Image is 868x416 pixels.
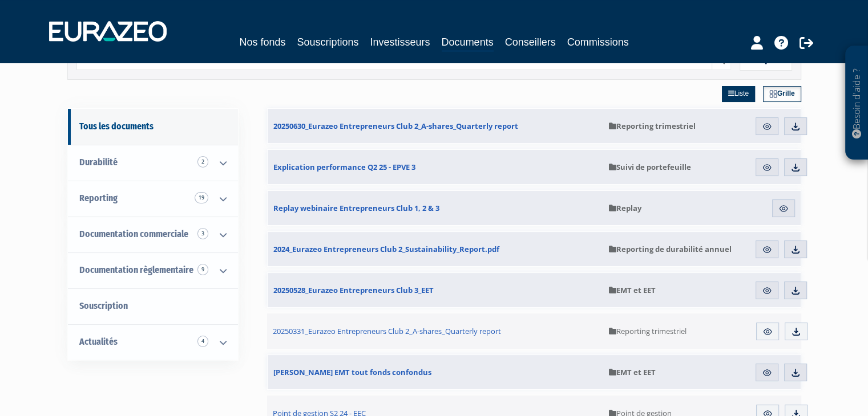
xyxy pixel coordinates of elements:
[79,157,118,168] span: Durabilité
[268,273,603,307] a: 20250528_Eurazeo Entrepreneurs Club 3_EET
[68,252,238,288] a: Documentation règlementaire 9
[790,121,801,132] img: download.svg
[762,368,772,378] img: eye.svg
[79,193,118,203] span: Reporting
[609,244,732,254] span: Reporting de durabilité annuel
[609,121,696,131] span: Reporting trimestriel
[762,244,772,255] img: eye.svg
[267,313,604,349] a: 20250331_Eurazeo Entrepreneurs Club 2_A-shares_Quarterly report
[197,156,208,168] span: 2
[609,203,641,213] span: Replay
[567,34,629,50] a: Commissions
[273,244,499,254] span: 2024_Eurazeo Entrepreneurs Club 2_Sustainability_Report.pdf
[609,367,656,377] span: EMT et EET
[769,90,777,98] img: grid.svg
[778,203,789,214] img: eye.svg
[763,86,801,102] a: Grille
[762,327,773,337] img: eye.svg
[197,228,208,239] span: 3
[609,162,691,172] span: Suivi de portefeuille
[273,162,415,172] span: Explication performance Q2 25 - EPVE 3
[790,244,801,255] img: download.svg
[273,203,439,213] span: Replay webinaire Entrepreneurs Club 1, 2 & 3
[790,368,801,378] img: download.svg
[370,34,430,50] a: Investisseurs
[273,121,518,131] span: 20250630_Eurazeo Entrepreneurs Club 2_A-shares_Quarterly report
[790,162,801,173] img: download.svg
[68,145,238,181] a: Durabilité 2
[268,109,603,143] a: 20250630_Eurazeo Entrepreneurs Club 2_A-shares_Quarterly report
[68,288,238,324] a: Souscription
[79,336,118,347] span: Actualités
[790,286,801,296] img: download.svg
[68,324,238,360] a: Actualités 4
[197,336,208,347] span: 4
[850,52,863,154] p: Besoin d'aide ?
[268,355,603,389] a: [PERSON_NAME] EMT tout fonds confondus
[268,150,603,184] a: Explication performance Q2 25 - EPVE 3
[442,34,494,52] a: Documents
[68,181,238,217] a: Reporting 19
[762,162,772,173] img: eye.svg
[762,286,772,296] img: eye.svg
[273,326,501,336] span: 20250331_Eurazeo Entrepreneurs Club 2_A-shares_Quarterly report
[197,264,208,275] span: 9
[268,191,603,225] a: Replay webinaire Entrepreneurs Club 1, 2 & 3
[273,285,434,295] span: 20250528_Eurazeo Entrepreneurs Club 3_EET
[791,327,801,337] img: download.svg
[762,121,772,132] img: eye.svg
[505,34,556,50] a: Conseillers
[273,367,431,377] span: [PERSON_NAME] EMT tout fonds confondus
[195,192,208,203] span: 19
[79,264,193,275] span: Documentation règlementaire
[79,229,188,239] span: Documentation commerciale
[68,109,238,145] a: Tous les documents
[722,86,755,102] a: Liste
[268,232,603,266] a: 2024_Eurazeo Entrepreneurs Club 2_Sustainability_Report.pdf
[49,21,167,42] img: 1732889491-logotype_eurazeo_blanc_rvb.png
[609,326,687,336] span: Reporting trimestriel
[297,34,358,50] a: Souscriptions
[239,34,285,50] a: Nos fonds
[79,300,128,311] span: Souscription
[68,217,238,252] a: Documentation commerciale 3
[609,285,656,295] span: EMT et EET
